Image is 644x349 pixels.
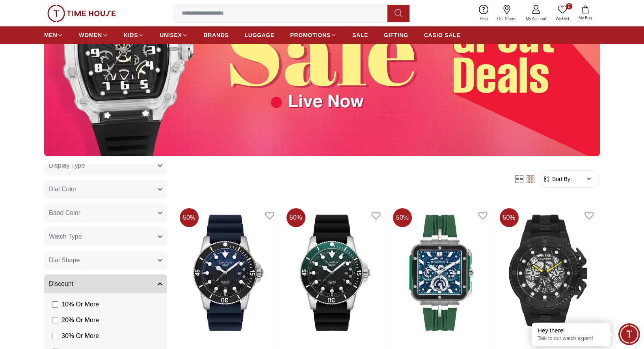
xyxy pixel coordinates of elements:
[245,31,275,39] span: LUGGAGE
[290,31,331,39] span: PROMOTIONS
[538,335,605,342] p: Talk to our watch expert!
[551,3,574,23] a: 0Wishlist
[283,205,387,340] img: QUANTUM Men Automatic Dark Green Dial Watch - BAR1115.371
[44,180,167,199] button: Dial Color
[574,4,597,22] button: My Bag
[204,28,229,42] a: BRANDS
[160,28,188,42] a: UNISEX
[49,185,76,194] span: Dial Color
[52,317,58,323] input: 20% Or More
[424,31,461,39] span: CASIO SALE
[61,300,99,309] span: 10 % Or More
[44,31,57,39] span: MEN
[49,256,80,265] span: Dial Shape
[61,331,99,341] span: 30 % Or More
[44,251,167,270] button: Dial Shape
[204,31,229,39] span: BRANDS
[384,28,408,42] a: GIFTING
[49,279,73,289] span: Discount
[44,227,167,246] button: Watch Type
[180,208,199,227] span: 50 %
[52,333,58,339] input: 30% Or More
[352,31,368,39] span: SALE
[79,31,102,39] span: WOMEN
[290,28,337,42] a: PROMOTIONS
[61,315,99,325] span: 20 % Or More
[177,205,280,340] img: QUANTUM Men Automatic Blue Dial Watch - BAR1115.399
[245,28,275,42] a: LUGGAGE
[493,3,521,23] a: Our Stores
[352,28,368,42] a: SALE
[543,175,572,183] button: Sort By:
[618,323,640,345] div: Chat Widget
[390,205,493,340] img: QUANTUM Men Multi Function Dark Green Dial Watch - PWG1102.377
[393,208,412,227] span: 50 %
[49,161,85,170] span: Display Type
[44,28,63,42] a: MEN
[494,16,519,22] span: Our Stores
[424,28,461,42] a: CASIO SALE
[49,208,80,218] span: Band Color
[44,274,167,293] button: Discount
[575,15,595,21] span: My Bag
[475,3,493,23] a: Help
[47,5,116,22] img: ...
[52,301,58,308] input: 10% Or More
[553,16,572,22] span: Wishlist
[566,3,572,9] span: 0
[384,31,408,39] span: GIFTING
[49,232,82,241] span: Watch Type
[500,208,519,227] span: 50 %
[44,156,167,175] button: Display Type
[44,203,167,222] button: Band Color
[551,175,572,183] span: Sort By:
[124,31,138,39] span: KIDS
[124,28,144,42] a: KIDS
[160,31,182,39] span: UNISEX
[79,28,108,42] a: WOMEN
[497,205,600,340] img: Quantum Men's Black Dial Chronograph Watch - HNG535.651
[523,16,549,22] span: My Account
[538,327,605,334] div: Hey there!
[476,16,491,22] span: Help
[287,208,305,227] span: 50 %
